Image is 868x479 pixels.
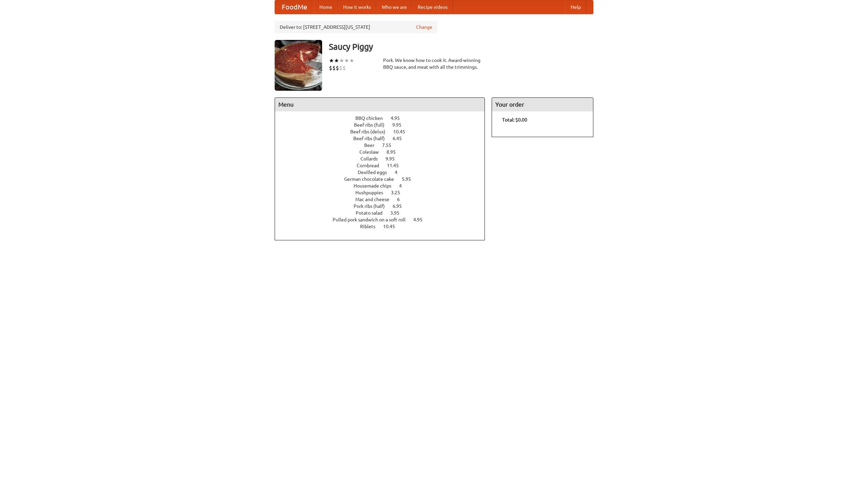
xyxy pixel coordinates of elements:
li: $ [332,64,336,72]
a: FoodMe [275,0,314,14]
a: Mac and cheese 6 [355,197,412,202]
div: Deliver to: [STREET_ADDRESS][US_STATE] [275,21,437,33]
span: 10.45 [393,129,412,134]
span: Collards [360,156,384,161]
span: Beer [364,143,381,148]
li: $ [342,64,346,72]
span: Pulled pork sandwich on a soft roll [333,217,412,222]
span: 4 [399,183,409,189]
li: ★ [329,57,334,64]
span: Mac and cheese [355,197,396,202]
span: Beef ribs (half) [353,136,392,141]
span: BBQ chicken [355,115,390,121]
li: ★ [339,57,344,64]
a: Collards 9.95 [360,156,407,161]
span: 3.95 [390,210,406,216]
span: Coleslaw [359,149,386,155]
a: Recipe videos [412,0,453,14]
h4: Menu [275,98,485,111]
b: Total: $0.00 [502,117,527,123]
span: 9.95 [392,122,408,128]
a: Cornbread 11.45 [357,163,411,168]
a: Who we are [376,0,412,14]
a: Beef ribs (delux) 10.45 [350,129,418,134]
a: Home [314,0,338,14]
span: Beef ribs (full) [354,122,391,128]
span: 6 [397,197,407,202]
span: Riblets [360,224,382,229]
span: 8.95 [387,149,402,155]
span: Pork ribs (half) [354,203,392,209]
a: Pork ribs (half) 6.95 [354,203,414,209]
span: 4 [395,170,404,175]
span: 3.25 [391,190,407,195]
span: Devilled eggs [358,170,394,175]
a: How it works [338,0,376,14]
span: 6.45 [393,136,409,141]
span: Beef ribs (delux) [350,129,392,134]
span: German chocolate cake [344,176,401,182]
a: Devilled eggs 4 [358,170,410,175]
a: Hushpuppies 3.25 [355,190,413,195]
span: 5.95 [402,176,418,182]
a: Pulled pork sandwich on a soft roll 4.95 [333,217,435,222]
span: 10.45 [383,224,402,229]
span: Potato salad [356,210,389,216]
a: Beer 7.55 [364,143,404,148]
span: 7.55 [382,143,398,148]
a: German chocolate cake 5.95 [344,176,423,182]
a: Coleslaw 8.95 [359,149,408,155]
span: Hushpuppies [355,190,390,195]
h4: Your order [492,98,593,111]
span: 4.95 [391,115,407,121]
img: angular.jpg [275,40,322,91]
a: Change [416,24,432,30]
a: Housemade chips 4 [354,183,414,189]
li: $ [336,64,339,72]
span: 6.95 [393,203,409,209]
h3: Saucy Piggy [329,40,593,53]
li: $ [339,64,342,72]
a: Potato salad 3.95 [356,210,412,216]
li: ★ [344,57,349,64]
li: $ [329,64,332,72]
li: ★ [334,57,339,64]
span: 4.95 [413,217,429,222]
span: Cornbread [357,163,386,168]
a: Beef ribs (full) 9.95 [354,122,414,128]
span: 11.45 [387,163,406,168]
a: Help [565,0,586,14]
a: BBQ chicken 4.95 [355,115,412,121]
div: Pork. We know how to cook it. Award-winning BBQ sauce, and meat with all the trimmings. [383,57,485,70]
span: 9.95 [386,156,401,161]
li: ★ [349,57,354,64]
a: Beef ribs (half) 6.45 [353,136,414,141]
a: Riblets 10.45 [360,224,408,229]
span: Housemade chips [354,183,398,189]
